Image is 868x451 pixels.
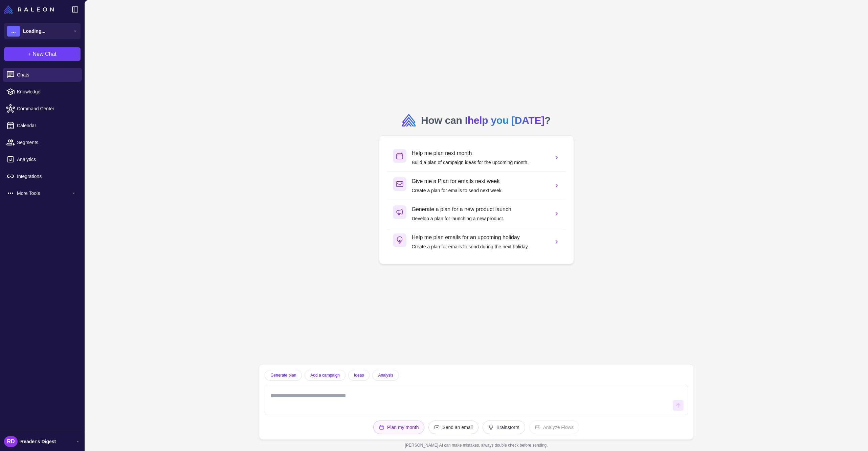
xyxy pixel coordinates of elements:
div: [PERSON_NAME] AI can make mistakes, always double check before sending. [259,439,693,451]
span: Segments [17,139,76,146]
img: Raleon Logo [4,5,54,14]
a: Command Center [3,102,82,116]
p: Develop a plan for launching a new product. [412,215,548,222]
button: Send an email [428,421,478,434]
p: Create a plan for emails to send next week. [412,187,548,194]
h3: Help me plan emails for an upcoming holiday [412,233,548,242]
span: Chats [17,71,76,78]
button: Brainstorm [483,421,525,434]
a: Chats [3,68,82,82]
button: +New Chat [4,47,81,61]
span: Calendar [17,122,76,129]
button: Analyze Flows [529,421,579,434]
p: Create a plan for emails to send during the next holiday. [412,243,548,250]
span: Analytics [17,156,76,163]
h3: Generate a plan for a new product launch [412,205,548,213]
a: Integrations [3,169,82,183]
div: ... [7,26,20,37]
h3: Give me a Plan for emails next week [412,177,548,185]
span: Add a campaign [310,372,340,378]
span: Ideas [354,372,364,378]
span: Knowledge [17,88,76,95]
span: Generate plan [270,372,296,378]
a: Calendar [3,118,82,133]
a: Knowledge [3,85,82,99]
span: Integrations [17,173,76,180]
button: ...Loading... [4,23,81,39]
span: More Tools [17,189,71,197]
p: Build a plan of campaign ideas for the upcoming month. [412,159,548,166]
h2: How can I ? [421,114,551,127]
div: RD [4,436,18,447]
button: Plan my month [373,421,424,434]
span: Reader's Digest [20,438,56,445]
h3: Help me plan next month [412,149,548,157]
a: Analytics [3,152,82,166]
span: Command Center [17,105,76,112]
span: Analysis [378,372,393,378]
span: New Chat [33,50,57,58]
span: + [28,50,31,58]
button: Generate plan [265,370,302,381]
span: Loading... [23,27,45,35]
button: Add a campaign [305,370,346,381]
button: Analysis [372,370,399,381]
button: Ideas [348,370,370,381]
a: Segments [3,135,82,150]
span: help you [DATE] [468,115,544,126]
